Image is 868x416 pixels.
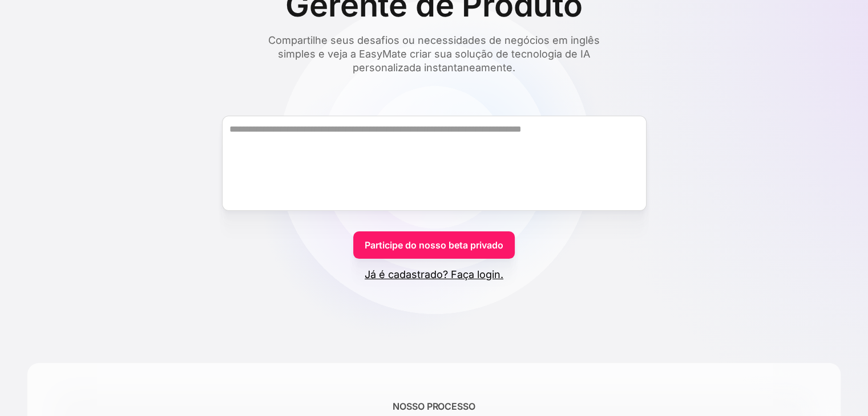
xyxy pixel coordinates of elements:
[393,401,475,412] font: NOSSO PROCESSO
[268,34,600,74] font: Compartilhe seus desafios ou necessidades de negócios em inglês simples e veja a EasyMate criar s...
[365,268,503,280] font: Já é cadastrado? Faça login.
[27,95,841,282] form: Forma
[365,268,503,282] a: Já é cadastrado? Faça login.
[353,231,515,259] a: Participe do nosso beta privado
[365,239,503,251] font: Participe do nosso beta privado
